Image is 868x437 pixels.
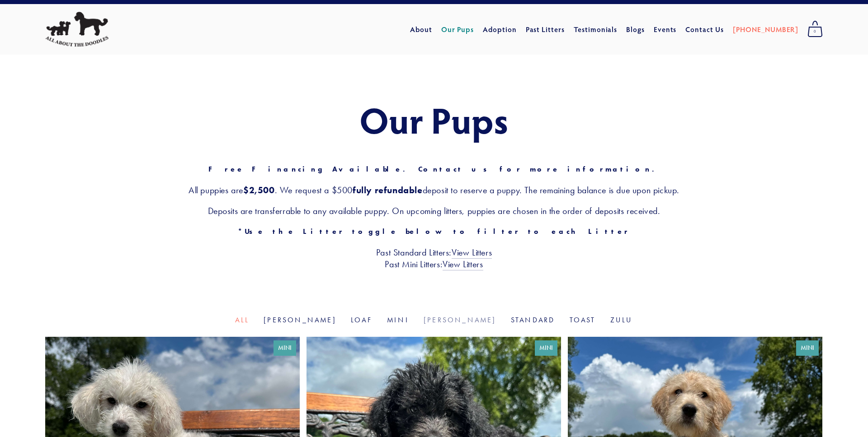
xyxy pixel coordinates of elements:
a: Toast [570,316,596,324]
a: Standard [511,316,555,324]
img: All About The Doodles [45,12,108,47]
h3: All puppies are . We request a $500 deposit to reserve a puppy. The remaining balance is due upon... [45,184,823,196]
a: Adoption [483,21,517,37]
a: [PERSON_NAME] [264,316,336,324]
a: Past Litters [526,24,565,34]
a: Events [654,21,677,37]
h1: Our Pups [45,100,823,139]
h3: Deposits are transferrable to any available puppy. On upcoming litters, puppies are chosen in the... [45,205,823,217]
a: All [235,316,249,324]
a: [PHONE_NUMBER] [733,21,798,37]
a: [PERSON_NAME] [424,316,496,324]
strong: Free Financing Available. Contact us for more information. [208,165,660,173]
strong: *Use the Litter toggle below to filter to each Litter [238,227,630,236]
a: Mini [387,316,409,324]
span: 0 [807,26,823,37]
a: Our Pups [441,21,474,37]
a: Testimonials [574,21,618,37]
a: 0 items in cart [803,18,827,41]
h3: Past Standard Litters: Past Mini Litters: [45,246,823,270]
strong: $2,500 [243,185,275,195]
a: Contact Us [685,21,724,37]
a: About [410,21,432,37]
a: Loaf [351,316,373,324]
a: View Litters [452,247,492,259]
a: Blogs [626,21,645,37]
a: Zulu [610,316,633,324]
a: View Litters [443,259,483,270]
strong: fully refundable [353,185,423,195]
